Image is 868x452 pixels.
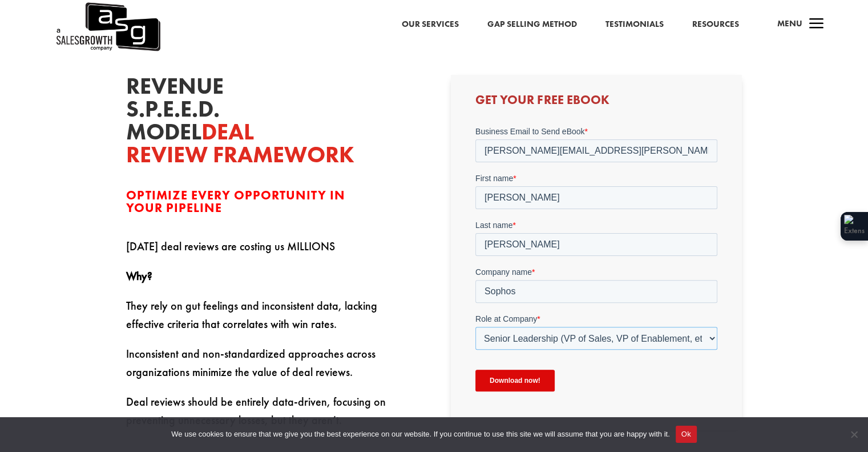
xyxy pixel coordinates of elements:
p: Deal reviews should be entirely data-driven, focusing on preventing unnecessary losses, but they ... [126,393,417,441]
p: [DATE] deal reviews are costing us MILLIONS [126,237,417,267]
h2: Revenue S.P.E.E.D. Model [126,75,297,172]
span: No [848,429,859,440]
span: Menu [777,18,802,29]
iframe: To enrich screen reader interactions, please activate Accessibility in Grammarly extension settings [475,126,717,411]
button: Ok [676,426,697,443]
span: Optimize Every Opportunity in Your Pipeline [126,187,345,216]
a: Gap Selling Method [487,17,577,32]
p: They rely on gut feelings and inconsistent data, lacking effective criteria that correlates with ... [126,297,417,345]
span: We use cookies to ensure that we give you the best experience on our website. If you continue to ... [171,429,669,440]
a: Testimonials [605,17,664,32]
a: Our Services [402,17,459,32]
span: Deal Review Framework [126,117,354,169]
img: Extension Icon [844,215,865,238]
strong: Why? [126,269,152,283]
h3: Get Your Free Ebook [475,94,717,112]
a: Resources [692,17,739,32]
p: Inconsistent and non-standardized approaches across organizations minimize the value of deal revi... [126,345,417,393]
span: a [805,13,828,36]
